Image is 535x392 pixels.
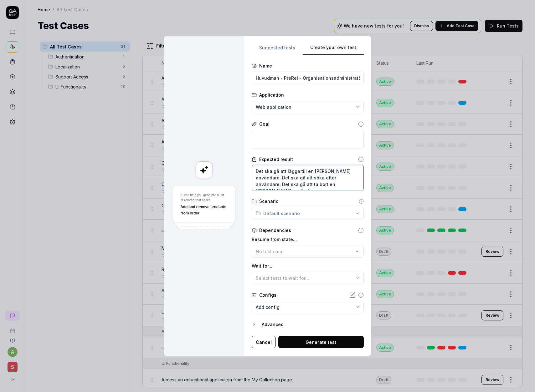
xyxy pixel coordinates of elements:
[252,245,364,258] button: No test case
[252,263,364,269] label: Wait for...
[303,44,364,55] button: Create your own test
[259,292,276,298] div: Configs
[256,104,291,110] span: Web application
[252,272,364,284] button: Select tests to wait for...
[259,156,293,163] div: Expected result
[172,185,237,231] img: Generate a test using AI
[259,121,270,127] div: Goal
[252,44,303,55] button: Suggested tests
[256,210,300,217] div: Default scenario
[259,198,279,204] div: Scenario
[252,207,364,219] button: Default scenario
[252,236,364,243] label: Resume from state...
[256,249,284,254] span: No test case
[252,336,276,348] button: Cancel
[252,321,364,328] button: Advanced
[259,227,291,234] div: Dependencies
[252,101,364,113] button: Web application
[259,92,284,98] div: Application
[278,336,364,348] button: Generate test
[259,63,272,69] div: Name
[262,321,364,328] div: Advanced
[256,275,309,281] span: Select tests to wait for...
